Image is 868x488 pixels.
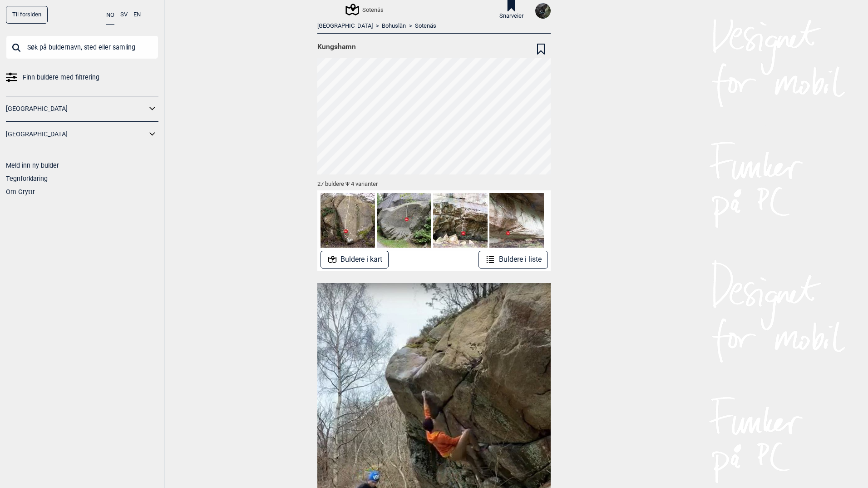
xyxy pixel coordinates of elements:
a: Bohuslän [382,22,406,30]
a: Sotenäs [415,22,436,30]
a: Til forsiden [6,6,48,24]
a: [GEOGRAPHIC_DATA] [6,128,147,141]
button: NO [106,6,114,25]
button: Buldere i liste [478,251,548,269]
span: Kungshamn [317,42,356,51]
span: Finn buldere med filtrering [23,71,99,84]
img: Knahund [489,193,544,248]
img: Le puof celebre [321,193,375,248]
input: Søk på buldernavn, sted eller samling [6,35,158,59]
div: 27 buldere Ψ 4 varianter [317,174,551,190]
span: > [376,22,379,30]
a: Finn buldere med filtrering [6,71,158,84]
a: Meld inn ny bulder [6,162,59,169]
a: Om Gryttr [6,188,35,195]
button: EN [133,6,141,24]
a: [GEOGRAPHIC_DATA] [317,22,373,30]
img: A45 D9 E0 B D63 C 4415 9 BDC 14627150 ABEA [535,3,551,19]
button: Buldere i kart [321,251,389,269]
button: SV [120,6,128,24]
div: Sotenäs [347,4,384,15]
a: Tegnforklaring [6,175,48,182]
img: Nara men ingen hare 210720 [377,193,431,248]
span: > [409,22,412,30]
a: [GEOGRAPHIC_DATA] [6,102,147,115]
img: Surplomb de Mari [433,193,488,248]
